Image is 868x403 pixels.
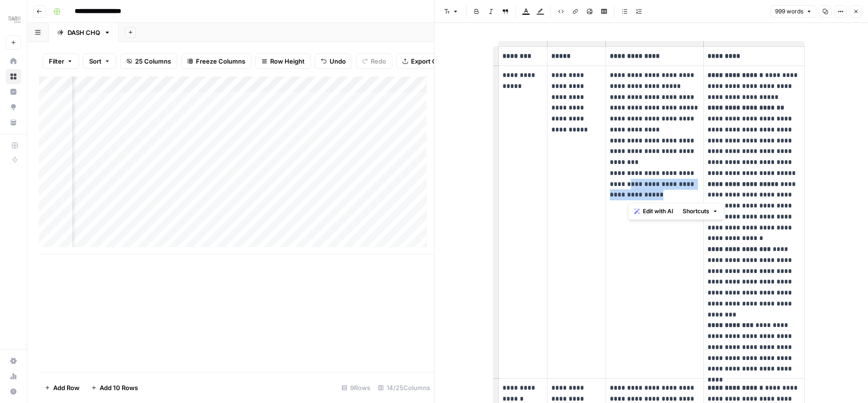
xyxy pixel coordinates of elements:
[49,56,64,66] span: Filter
[196,56,245,66] span: Freeze Columns
[255,54,311,69] button: Row Height
[6,99,21,115] a: Opportunities
[775,7,803,16] span: 999 words
[315,54,352,69] button: Undo
[181,54,251,69] button: Freeze Columns
[83,54,116,69] button: Sort
[6,8,21,32] button: Workspace: Dash
[630,205,677,218] button: Edit with AI
[6,369,21,384] a: Usage
[679,205,722,218] button: Shortcuts
[53,383,80,392] span: Add Row
[270,56,305,66] span: Row Height
[330,56,346,66] span: Undo
[89,56,102,66] span: Sort
[371,56,386,66] span: Redo
[6,11,23,28] img: Dash Logo
[411,56,445,66] span: Export CSV
[683,207,709,216] span: Shortcuts
[396,54,451,69] button: Export CSV
[338,380,374,395] div: 9 Rows
[6,69,21,84] a: Browse
[771,5,816,18] button: 999 words
[68,28,100,37] div: DASH CHQ
[374,380,434,395] div: 14/25 Columns
[39,380,85,395] button: Add Row
[49,23,119,42] a: DASH CHQ
[6,54,21,69] a: Home
[6,384,21,399] button: Help + Support
[85,380,144,395] button: Add 10 Rows
[356,54,392,69] button: Redo
[6,353,21,369] a: Settings
[6,115,21,130] a: Your Data
[100,383,138,392] span: Add 10 Rows
[135,56,171,66] span: 25 Columns
[43,54,79,69] button: Filter
[643,207,673,216] span: Edit with AI
[6,84,21,99] a: Insights
[120,54,177,69] button: 25 Columns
